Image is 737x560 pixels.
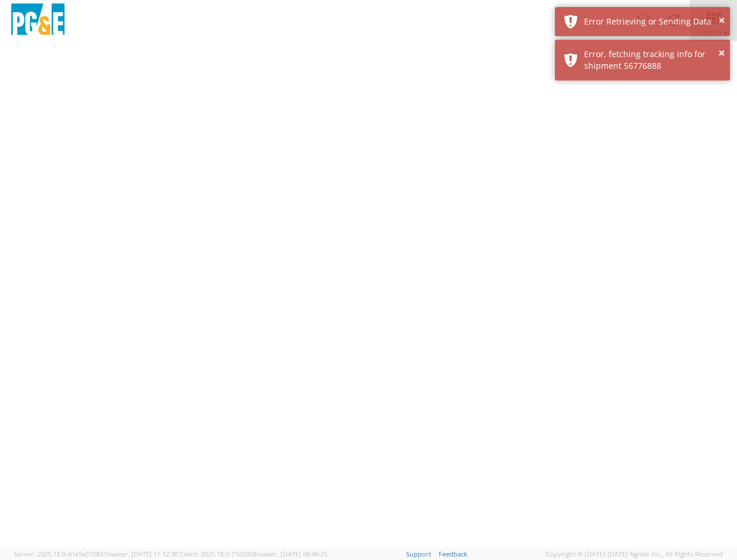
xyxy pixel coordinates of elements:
[546,549,723,559] span: Copyright © [DATE]-[DATE] Agistix Inc., All Rights Reserved
[439,549,467,558] a: Feedback
[584,16,721,27] div: Error Retrieving or Sending Data
[14,549,178,558] span: Server: 2025.18.0-d1e9a510831
[107,549,178,558] span: master, [DATE] 11:12:30
[718,12,725,29] button: ×
[256,549,327,558] span: master, [DATE] 09:46:25
[718,45,725,62] button: ×
[406,549,431,558] a: Support
[9,3,67,38] img: pge-logo-06675f144f4cfa6a6814.png
[180,549,327,558] span: Client: 2025.18.0-71d3358
[584,48,721,72] div: Error, fetching tracking info for shipment 56776888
